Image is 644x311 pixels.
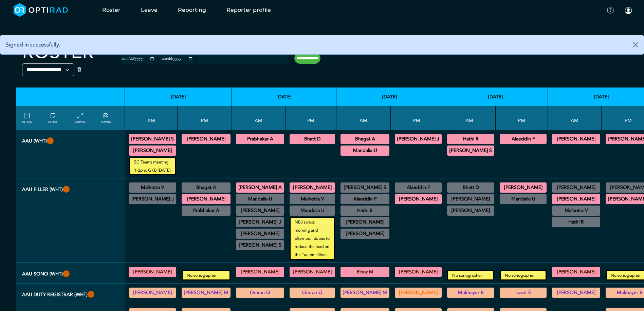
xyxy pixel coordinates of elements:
[183,289,229,297] summary: [PERSON_NAME] M
[448,183,493,192] summary: Bhatt D
[129,288,176,298] div: Various levels of experience 08:30 - 13:30
[183,195,229,203] summary: [PERSON_NAME]
[443,106,496,130] th: AM
[290,194,335,204] div: CT Trauma & Urgent/MRI Trauma & Urgent 13:30 - 18:30
[500,134,547,144] div: CT Trauma & Urgent/MRI Trauma & Urgent 13:30 - 18:30
[129,182,176,193] div: General US/US Diagnostic MSK/US Gynaecology/US Interventional H&N/US Interventional MSK/US Interv...
[341,288,389,298] div: Various levels of experience 08:30 - 13:30
[182,288,231,298] div: Exact role to be defined 13:30 - 18:30
[548,106,602,130] th: AM
[448,289,493,297] summary: Mukhayer B
[290,182,335,193] div: CT Trauma & Urgent/MRI Trauma & Urgent 13:30 - 18:30
[237,230,283,238] summary: [PERSON_NAME]
[448,195,493,203] summary: [PERSON_NAME]
[443,88,548,106] th: [DATE]
[129,134,176,144] div: CT Trauma & Urgent/MRI Trauma & Urgent 08:30 - 13:00
[448,135,493,143] summary: Hathi R
[396,195,441,203] summary: [PERSON_NAME]
[552,267,600,277] div: General US 08:30 - 13:00
[342,289,388,297] summary: [PERSON_NAME] M
[341,229,389,239] div: ImE Lead till 1/4/2026 11:30 - 15:30
[183,207,229,215] summary: Prabhakar A
[232,88,336,106] th: [DATE]
[447,145,494,156] div: CT Trauma & Urgent/MRI Trauma & Urgent 08:30 - 13:30
[291,207,334,215] summary: Mandalia U
[16,263,125,284] th: AAU Sono (WHT)
[342,183,388,192] summary: [PERSON_NAME] S
[447,288,494,298] div: Various levels of experience 08:30 - 13:30
[553,218,599,226] summary: Hathi R
[182,182,231,193] div: General CT/General MRI/General XR 13:30 - 15:00
[341,182,389,193] div: Breast 08:00 - 11:00
[182,134,231,144] div: CT Trauma & Urgent/MRI Trauma & Urgent 13:30 - 18:30
[130,147,175,155] summary: [PERSON_NAME]
[236,240,284,250] div: General CT/General MRI/General XR 10:00 - 12:00
[552,182,600,193] div: CT Trauma & Urgent/MRI Trauma & Urgent 08:30 - 13:30
[336,88,443,106] th: [DATE]
[130,195,175,203] summary: [PERSON_NAME] J
[291,135,334,143] summary: Bhatt D
[342,218,388,226] summary: [PERSON_NAME]
[291,289,334,297] summary: Omran Q
[342,135,388,143] summary: Bhagat A
[16,130,125,178] th: AAU (WHT)
[182,206,231,216] div: CT Cardiac 13:30 - 17:00
[341,134,389,144] div: CT Trauma & Urgent/MRI Trauma & Urgent 08:30 - 13:30
[553,207,599,215] summary: Malhotra V
[183,183,229,192] summary: Bhagat A
[552,288,600,298] div: Various levels of experience 08:30 - 13:30
[237,135,283,143] summary: Prabhakar A
[236,134,284,144] div: CT Trauma & Urgent/MRI Trauma & Urgent 08:30 - 13:30
[552,194,600,204] div: CT Trauma & Urgent/MRI Trauma & Urgent 08:30 - 13:30
[101,112,111,124] a: collapse/expand expected points
[290,206,335,216] div: FLU General Paediatric 14:00 - 15:00
[182,194,231,204] div: CT Trauma & Urgent/MRI Trauma & Urgent 13:30 - 18:30
[14,3,68,17] img: brand-opti-rad-logos-blue-and-white-d2f68631ba2948856bd03f2d395fb146ddc8fb01b4b6e9315ea85fa773367...
[447,194,494,204] div: Off Site 08:30 - 13:30
[130,135,175,143] summary: [PERSON_NAME] S
[129,194,176,204] div: General CT/General MRI/General XR 11:30 - 13:30
[395,134,442,144] div: CT Trauma & Urgent/MRI Trauma & Urgent 13:30 - 18:30
[198,55,232,61] input: null
[342,147,388,155] summary: Mandalia U
[448,271,493,279] small: No sonographer
[395,288,442,298] div: Exact role to be defined 13:30 - 18:30
[500,182,547,193] div: CT Trauma & Urgent/MRI Trauma & Urgent 13:30 - 18:30
[237,207,283,215] summary: [PERSON_NAME]
[500,194,547,204] div: CT Trauma & Urgent/MRI Trauma & Urgent 13:30 - 18:30
[48,112,57,124] a: show/hide notes
[396,135,441,143] summary: [PERSON_NAME] J
[341,194,389,204] div: CT Trauma & Urgent/MRI Trauma & Urgent 09:30 - 13:00
[448,207,493,215] summary: [PERSON_NAME]
[125,106,178,130] th: AM
[396,268,441,276] summary: [PERSON_NAME]
[237,183,283,192] summary: [PERSON_NAME] A
[395,194,442,204] div: CT Trauma & Urgent/MRI Trauma & Urgent 13:30 - 18:30
[501,289,546,297] summary: Lovat E
[286,106,336,130] th: PM
[501,183,546,192] summary: [PERSON_NAME]
[553,135,599,143] summary: [PERSON_NAME]
[291,268,334,276] summary: [PERSON_NAME]
[342,230,388,238] summary: [PERSON_NAME]
[75,112,86,124] a: collapse/expand entries
[553,268,599,276] summary: [PERSON_NAME]
[291,183,334,192] summary: [PERSON_NAME]
[237,241,283,249] summary: [PERSON_NAME] S
[290,267,335,277] div: General US 13:30 - 18:30
[236,288,284,298] div: Various levels of experience 08:30 - 13:30
[552,217,600,227] div: General CT 11:00 - 12:00
[130,268,175,276] summary: [PERSON_NAME]
[501,135,546,143] summary: Alaeddin F
[130,158,175,174] small: SC Teams meeting 1-2pm. GKB [DATE]
[395,267,442,277] div: General US 13:30 - 18:30
[391,106,443,130] th: PM
[291,195,334,203] summary: Malhotra V
[236,206,284,216] div: US Head & Neck/US Interventional H&N 09:15 - 12:15
[237,289,283,297] summary: Omran Q
[130,183,175,192] summary: Malhotra V
[16,178,125,263] th: AAU FILLER (WHT)
[395,182,442,193] div: General US 13:00 - 16:30
[236,182,284,193] div: CT Trauma & Urgent/MRI Trauma & Urgent 08:30 - 13:30
[627,35,644,54] button: Close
